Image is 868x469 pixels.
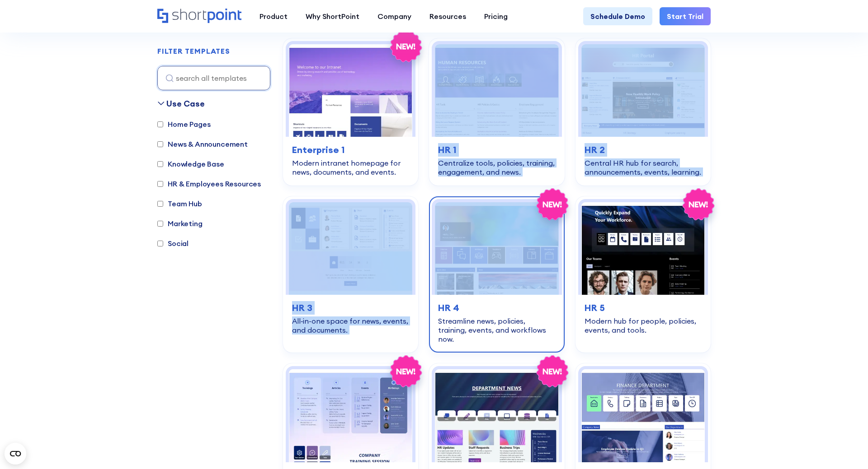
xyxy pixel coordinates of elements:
[368,7,420,25] a: Company
[250,7,297,25] a: Product
[585,301,702,315] h3: HR 5
[157,181,163,187] input: HR & Employees Resources
[438,158,555,176] div: Centralize tools, policies, training, engagement, and news.
[157,198,202,209] label: Team Hub
[157,161,163,167] input: Knowledge Base
[438,143,555,157] h3: HR 1
[283,196,418,353] a: HR 3 – HR Intranet Template: All‑in‑one space for news, events, and documents.HR 3All‑in‑one spac...
[377,11,411,22] div: Company
[297,7,368,25] a: Why ShortPoint
[157,241,163,246] input: Social
[475,7,517,25] a: Pricing
[581,44,705,137] img: HR 2 - HR Intranet Portal: Central HR hub for search, announcements, events, learning.
[306,11,359,22] div: Why ShortPoint
[438,316,555,344] div: Streamline news, policies, training, events, and workflows now.
[157,119,210,130] label: Home Pages
[157,238,189,249] label: Social
[420,7,475,25] a: Resources
[435,369,558,462] img: HR 7 – HR SharePoint Template: Launch news, events, requests, and directory—no hassle.
[289,369,412,462] img: HR 6 – HR SharePoint Site Template: Trainings, articles, events, birthdays, and FAQs in one.
[438,301,555,315] h3: HR 4
[429,38,564,186] a: HR 1 – Human Resources Template: Centralize tools, policies, training, engagement, and news.HR 1C...
[429,11,466,22] div: Resources
[289,202,412,295] img: HR 3 – HR Intranet Template: All‑in‑one space for news, events, and documents.
[585,158,702,176] div: Central HR hub for search, announcements, events, learning.
[660,7,711,25] a: Start Trial
[435,44,558,137] img: HR 1 – Human Resources Template: Centralize tools, policies, training, engagement, and news.
[157,66,270,90] input: search all templates
[157,47,230,56] h2: FILTER TEMPLATES
[581,369,705,462] img: Intranet Layout – SharePoint Page Design: Clean intranet page with tiles, updates, and calendar.
[157,218,203,229] label: Marketing
[576,38,711,186] a: HR 2 - HR Intranet Portal: Central HR hub for search, announcements, events, learning.HR 2Central...
[157,158,224,169] label: Knowledge Base
[576,196,711,353] a: HR 5 – Human Resource Template: Modern hub for people, policies, events, and tools.HR 5Modern hub...
[292,143,409,157] h3: Enterprise 1
[289,44,412,137] img: Enterprise 1 – SharePoint Homepage Design: Modern intranet homepage for news, documents, and events.
[157,141,163,147] input: News & Announcement
[157,121,163,127] input: Home Pages
[157,9,241,24] a: Home
[823,426,868,469] div: Chat-Widget
[484,11,508,22] div: Pricing
[157,201,163,207] input: Team Hub
[157,221,163,227] input: Marketing
[585,316,702,334] div: Modern hub for people, policies, events, and tools.
[292,316,409,334] div: All‑in‑one space for news, events, and documents.
[292,158,409,176] div: Modern intranet homepage for news, documents, and events.
[157,139,248,149] label: News & Announcement
[259,11,288,22] div: Product
[583,7,652,25] a: Schedule Demo
[429,196,564,353] a: HR 4 – SharePoint HR Intranet Template: Streamline news, policies, training, events, and workflow...
[823,426,868,469] iframe: Chat Widget
[283,38,418,186] a: Enterprise 1 – SharePoint Homepage Design: Modern intranet homepage for news, documents, and even...
[435,202,558,295] img: HR 4 – SharePoint HR Intranet Template: Streamline news, policies, training, events, and workflow...
[585,143,702,157] h3: HR 2
[292,301,409,315] h3: HR 3
[157,178,261,189] label: HR & Employees Resources
[5,443,26,464] button: Open CMP widget
[581,202,705,295] img: HR 5 – Human Resource Template: Modern hub for people, policies, events, and tools.
[166,98,205,110] div: Use Case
